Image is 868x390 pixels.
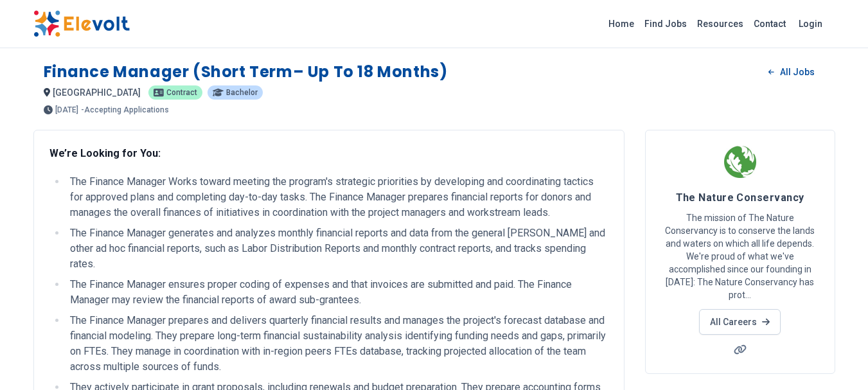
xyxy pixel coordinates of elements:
[661,211,819,301] p: The mission of The Nature Conservancy is to conserve the lands and waters on which all life depen...
[81,106,169,114] p: - Accepting Applications
[791,11,830,37] a: Login
[603,13,639,34] a: Home
[66,174,608,220] li: The Finance Manager Works toward meeting the program's strategic priorities by developing and coo...
[66,277,608,308] li: The Finance Manager ensures proper coding of expenses and that invoices are submitted and paid. T...
[699,309,781,335] a: All Careers
[53,87,141,98] span: [GEOGRAPHIC_DATA]
[639,13,692,34] a: Find Jobs
[55,106,78,114] span: [DATE]
[49,147,161,159] strong: We’re Looking for You:
[66,226,608,272] li: The Finance Manager generates and analyzes monthly financial reports and data from the general [P...
[33,10,130,37] img: Elevolt
[724,146,756,178] img: The Nature Conservancy
[676,191,804,204] span: The Nature Conservancy
[226,89,258,96] span: Bachelor
[748,13,791,34] a: Contact
[66,313,608,375] li: The Finance Manager prepares and delivers quarterly financial results and manages the project's f...
[166,89,197,96] span: Contract
[692,13,748,34] a: Resources
[44,62,448,82] h1: Finance Manager (Short Term– Up to 18 Months)
[758,62,824,82] a: All Jobs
